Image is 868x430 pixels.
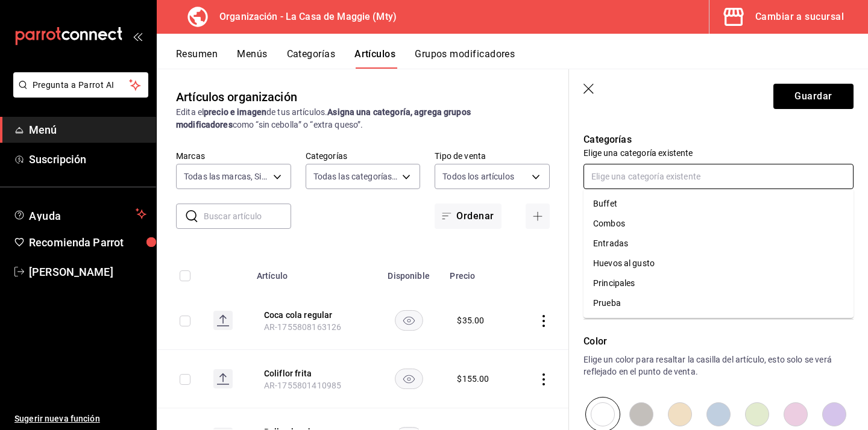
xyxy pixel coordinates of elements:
[306,152,421,160] label: Categorías
[133,31,142,41] button: open_drawer_menu
[176,88,297,106] div: Artículos organización
[583,354,854,378] p: Elige un color para resaltar la casilla del artículo, esto solo se verá reflejado en el punto de ...
[583,147,854,159] p: Elige una categoría existente
[264,367,360,379] button: edit-product-location
[250,253,375,291] th: Artículo
[210,10,397,24] h3: Organización - La Casa de Maggie (Mty)
[583,334,854,349] p: Color
[313,170,398,182] span: Todas las categorías, Sin categoría
[29,122,146,138] span: Menú
[8,87,148,100] a: Pregunta a Parrot AI
[583,234,854,254] li: Entradas
[13,72,148,98] button: Pregunta a Parrot AI
[204,204,291,228] input: Buscar artículo
[435,152,550,160] label: Tipo de venta
[755,8,844,25] div: Cambiar a sucursal
[538,315,550,327] button: actions
[583,194,854,214] li: Buffet
[14,413,146,425] span: Sugerir nueva función
[287,48,336,69] button: Categorías
[442,253,515,291] th: Precio
[176,48,868,69] div: navigation tabs
[375,253,442,291] th: Disponible
[184,170,269,182] span: Todas las marcas, Sin marca
[264,322,341,332] span: AR-1755808163126
[583,164,854,189] input: Elige una categoría existente
[29,207,131,221] span: Ayuda
[29,264,146,280] span: [PERSON_NAME]
[538,373,550,385] button: actions
[395,310,423,331] button: availability-product
[33,79,130,92] span: Pregunta a Parrot AI
[773,84,854,109] button: Guardar
[583,214,854,234] li: Combos
[435,204,501,229] button: Ordenar
[237,48,267,69] button: Menús
[264,309,360,321] button: edit-product-location
[583,273,854,293] li: Principales
[442,170,514,182] span: Todos los artículos
[583,132,854,147] p: Categorías
[204,107,266,117] strong: precio e imagen
[29,234,146,251] span: Recomienda Parrot
[415,48,515,69] button: Grupos modificadores
[354,48,395,69] button: Artículos
[176,106,550,131] div: Edita el de tus artículos. como “sin cebolla” o “extra queso”.
[583,293,854,313] li: Prueba
[264,381,341,390] span: AR-1755801410985
[457,373,489,385] div: $ 155.00
[583,254,854,273] li: Huevos al gusto
[457,314,484,326] div: $ 35.00
[395,369,423,389] button: availability-product
[176,48,218,69] button: Resumen
[29,151,146,167] span: Suscripción
[176,152,291,160] label: Marcas
[176,107,471,129] strong: Asigna una categoría, agrega grupos modificadores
